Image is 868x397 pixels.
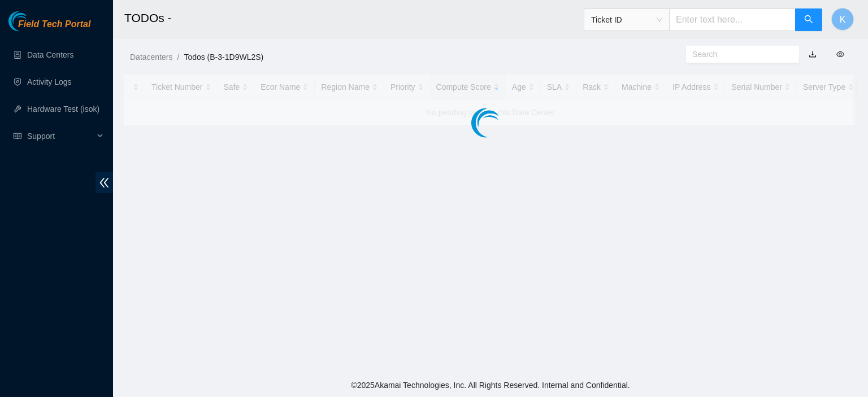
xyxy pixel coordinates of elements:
[669,8,796,31] input: Enter text here...
[800,45,825,63] button: download
[836,50,844,58] span: eye
[692,48,784,60] input: Search
[27,125,94,147] span: Support
[113,373,868,397] footer: © 2025 Akamai Technologies, Inc. All Rights Reserved. Internal and Confidential.
[840,12,846,27] span: K
[27,77,72,86] a: Activity Logs
[130,53,172,62] a: Datacenters
[27,50,73,59] a: Data Centers
[831,8,854,30] button: K
[8,20,90,35] a: Akamai TechnologiesField Tech Portal
[804,15,813,25] span: search
[8,11,57,31] img: Akamai Technologies
[14,132,21,140] span: read
[184,53,263,62] a: Todos (B-3-1D9WL2S)
[18,19,90,30] span: Field Tech Portal
[96,172,113,193] span: double-left
[177,53,179,62] span: /
[591,11,662,28] span: Ticket ID
[795,8,822,31] button: search
[27,104,99,114] a: Hardware Test (isok)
